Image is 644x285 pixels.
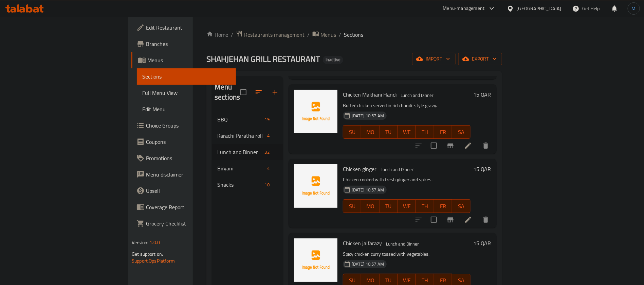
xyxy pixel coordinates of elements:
[398,91,436,99] span: Lunch and Dinner
[378,166,416,174] div: Lunch and Dinner
[343,164,376,174] span: Chicken ginger
[473,238,491,248] h6: 15 QAR
[146,187,231,195] span: Upsell
[131,199,236,215] a: Coverage Report
[262,149,272,155] span: 32
[244,31,305,39] span: Restaurants management
[434,125,453,139] button: FR
[312,30,336,39] a: Menus
[398,199,416,213] button: WE
[364,127,377,137] span: MO
[212,108,283,196] nav: Menu sections
[217,181,262,189] span: Snacks
[131,183,236,199] a: Upsell
[323,56,343,64] div: Inactive
[398,125,416,139] button: WE
[382,127,395,137] span: TU
[131,36,236,52] a: Branches
[262,181,272,189] div: items
[217,148,262,156] span: Lunch and Dinner
[452,199,471,213] button: SA
[212,111,283,128] div: BBQ19
[343,89,397,100] span: Chicken Makhani Handi
[262,148,272,156] div: items
[217,164,264,172] span: Biryani
[380,125,398,139] button: TU
[206,30,502,39] nav: breadcrumb
[473,90,491,99] h6: 15 QAR
[137,68,236,85] a: Sections
[217,132,264,140] span: Karachi Paratha roll
[458,53,502,65] button: export
[146,121,231,130] span: Choice Groups
[364,201,377,211] span: MO
[142,72,231,81] span: Sections
[262,116,272,123] span: 19
[236,30,305,39] a: Restaurants management
[142,105,231,113] span: Edit Menu
[434,199,453,213] button: FR
[416,199,434,213] button: TH
[343,125,361,139] button: SU
[343,250,471,258] p: Spicy chicken curry tossed with vegetables.
[464,55,497,63] span: export
[349,187,387,193] span: [DATE] 10:57 AM
[455,201,468,211] span: SA
[442,212,459,228] button: Branch-specific-item
[473,164,491,174] h6: 15 QAR
[349,113,387,119] span: [DATE] 10:57 AM
[131,19,236,36] a: Edit Restaurant
[149,238,160,247] span: 1.0.0
[251,84,267,100] span: Sort sections
[294,164,337,208] img: Chicken ginger
[452,125,471,139] button: SA
[131,166,236,183] a: Menu disclaimer
[419,127,431,137] span: TH
[146,203,231,211] span: Coverage Report
[294,90,337,133] img: Chicken Makhani Handi
[478,137,494,154] button: delete
[401,127,413,137] span: WE
[146,138,231,146] span: Coupons
[443,4,485,13] div: Menu-management
[294,238,337,282] img: Chicken jalfarazy
[383,240,422,248] div: Lunch and Dinner
[146,154,231,162] span: Promotions
[131,150,236,166] a: Promotions
[146,170,231,179] span: Menu disclaimer
[455,127,468,137] span: SA
[146,40,231,48] span: Branches
[344,31,363,39] span: Sections
[212,177,283,193] div: Snacks10
[437,127,450,137] span: FR
[146,23,231,32] span: Edit Restaurant
[361,125,380,139] button: MO
[142,89,231,97] span: Full Menu View
[217,115,262,123] span: BBQ
[267,84,283,100] button: Add section
[412,53,456,65] button: import
[147,56,231,64] span: Menus
[382,201,395,211] span: TU
[131,215,236,232] a: Grocery Checklist
[212,128,283,144] div: Karachi Paratha roll4
[206,51,320,67] span: SHAHJEHAN GRILL RESTAURANT
[442,137,459,154] button: Branch-specific-item
[632,5,636,12] span: M
[416,125,434,139] button: TH
[419,201,431,211] span: TH
[323,57,343,63] span: Inactive
[343,238,382,248] span: Chicken jalfarazy
[307,31,310,39] li: /
[427,213,441,227] span: Select to update
[478,212,494,228] button: delete
[343,199,361,213] button: SU
[418,55,450,63] span: import
[137,85,236,101] a: Full Menu View
[517,5,562,12] div: [GEOGRAPHIC_DATA]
